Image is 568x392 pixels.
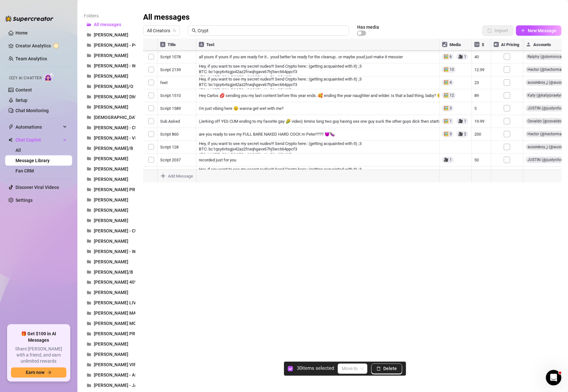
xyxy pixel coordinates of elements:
[94,166,128,171] span: [PERSON_NAME]
[84,215,135,226] button: [PERSON_NAME]
[87,84,91,89] span: folder
[94,104,128,110] span: [PERSON_NAME]
[84,153,135,164] button: [PERSON_NAME]
[15,30,28,35] a: Home
[87,352,91,357] span: folder
[94,228,142,233] span: [PERSON_NAME] - CUM
[87,22,91,27] span: folder-open
[15,185,59,190] a: Discover Viral Videos
[87,383,91,388] span: folder
[94,249,175,254] span: [PERSON_NAME] - WELCOME MESSAGE
[87,321,91,326] span: folder
[87,342,91,347] span: folder
[15,108,49,113] a: Chat Monitoring
[94,177,128,182] span: [PERSON_NAME]
[528,28,557,33] span: New Message
[84,360,135,370] button: [PERSON_NAME] VIP
[94,125,142,130] span: [PERSON_NAME] - CUM
[94,43,147,48] span: [PERSON_NAME] - POLICE
[84,164,135,174] button: [PERSON_NAME]
[87,53,91,58] span: folder
[94,53,128,58] span: [PERSON_NAME]
[87,33,91,37] span: folder
[94,197,128,202] span: [PERSON_NAME]
[9,75,42,81] span: Izzy AI Chatter
[94,300,139,306] span: [PERSON_NAME] LIVE
[15,148,21,153] a: All
[87,187,91,192] span: folder
[84,71,135,81] button: [PERSON_NAME]
[87,280,91,285] span: folder
[94,239,128,244] span: [PERSON_NAME]
[198,27,345,34] input: Search messages
[87,125,91,130] span: folder
[87,229,91,233] span: folder
[87,332,91,336] span: folder
[87,249,91,254] span: folder
[521,28,525,33] span: plus
[84,81,135,92] button: [PERSON_NAME]/O
[84,122,135,133] button: [PERSON_NAME] - CUM
[87,94,91,99] span: folder
[15,135,61,145] span: Chat Copilot
[94,311,149,316] span: [PERSON_NAME] MASS DM
[84,112,135,122] button: [DEMOGRAPHIC_DATA] - SEXTING SCRIPT
[384,366,397,371] span: Delete
[84,308,135,318] button: [PERSON_NAME] MASS DM
[94,84,133,89] span: [PERSON_NAME]/O
[15,87,32,93] a: Content
[84,267,135,277] button: [PERSON_NAME]/B
[87,301,91,305] span: folder
[87,105,91,109] span: folder
[172,29,176,33] span: team
[84,12,135,19] article: Folders
[94,373,140,378] span: [PERSON_NAME] - ASS
[15,56,47,61] a: Team Analytics
[94,352,128,357] span: [PERSON_NAME]
[84,50,135,61] button: [PERSON_NAME]
[87,167,91,171] span: folder
[94,290,128,295] span: [PERSON_NAME]
[84,184,135,195] button: [PERSON_NAME] PROMPT VIP
[84,370,135,380] button: [PERSON_NAME] - ASS
[94,269,133,275] span: [PERSON_NAME]/B
[15,98,27,103] a: Setup
[8,124,14,130] span: thunderbolt
[94,94,136,99] span: [PERSON_NAME] DM
[84,318,135,329] button: [PERSON_NAME] MORNING WOOD
[143,12,190,23] h3: All messages
[87,177,91,181] span: folder
[516,25,562,36] button: New Message
[94,146,133,151] span: [PERSON_NAME]/B
[84,19,135,30] button: All messages
[87,43,91,47] span: folder
[357,25,379,29] article: Has media
[84,288,135,298] button: [PERSON_NAME]
[87,136,91,140] span: folder
[94,22,121,27] span: All messages
[546,370,562,386] iframe: Intercom live chat
[94,156,128,161] span: [PERSON_NAME]
[84,329,135,339] button: [PERSON_NAME] PROMPTS
[15,158,50,163] a: Message Library
[84,298,135,308] button: [PERSON_NAME] LIVE
[47,370,52,375] span: arrow-right
[84,257,135,267] button: [PERSON_NAME]
[84,349,135,360] button: [PERSON_NAME]
[192,28,196,33] span: search
[87,218,91,223] span: folder
[483,25,514,36] button: Import
[94,208,128,213] span: [PERSON_NAME]
[84,40,135,50] button: [PERSON_NAME] - POLICE
[87,311,91,316] span: folder
[87,74,91,78] span: folder
[84,30,135,40] button: [PERSON_NAME]
[87,208,91,212] span: folder
[84,236,135,246] button: [PERSON_NAME]
[94,135,162,141] span: [PERSON_NAME] - VIP WELCOME
[94,321,164,326] span: [PERSON_NAME] MORNING WOOD
[15,198,33,203] a: Settings
[297,365,334,373] article: 30 items selected
[84,226,135,236] button: [PERSON_NAME] - CUM
[94,331,151,337] span: [PERSON_NAME] PROMPTS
